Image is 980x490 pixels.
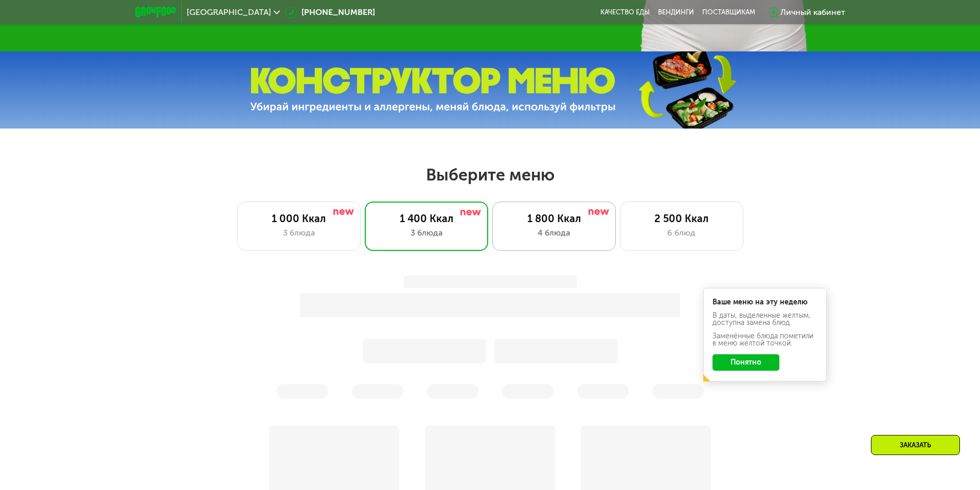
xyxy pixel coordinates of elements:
div: Ваше меню на эту неделю [712,299,817,306]
div: В даты, выделенные желтым, доступна замена блюд. [712,312,817,326]
div: 3 блюда [376,227,477,239]
a: Качество еды [600,8,650,16]
div: 1 800 Ккал [503,212,605,225]
span: [GEOGRAPHIC_DATA] [187,8,271,16]
button: Понятно [712,354,779,371]
h2: Выберите меню [33,165,947,185]
div: 3 блюда [248,227,350,239]
a: [PHONE_NUMBER] [285,6,375,19]
div: 1 000 Ккал [248,212,350,225]
div: Заменённые блюда пометили в меню жёлтой точкой. [712,333,817,347]
div: 1 400 Ккал [376,212,477,225]
div: поставщикам [702,8,755,16]
div: Личный кабинет [780,6,845,19]
div: 4 блюда [503,227,605,239]
a: Вендинги [658,8,694,16]
div: 2 500 Ккал [631,212,733,225]
div: 6 блюд [631,227,733,239]
div: Заказать [871,435,960,455]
